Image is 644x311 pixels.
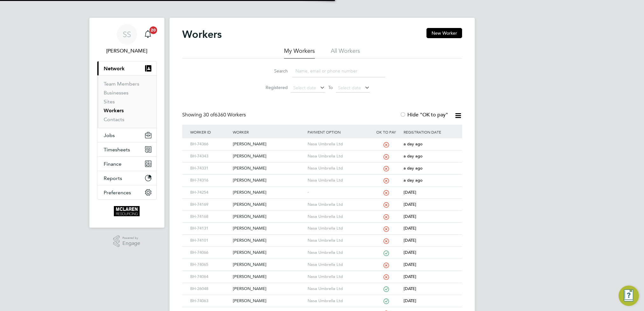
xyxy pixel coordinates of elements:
[404,274,416,279] span: [DATE]
[189,199,231,211] div: BH-74169
[404,177,423,183] span: a day ago
[97,47,157,55] span: Steven South
[189,150,231,162] div: BH-74343
[189,222,456,228] a: BH-74131[PERSON_NAME]Nasa Umbrella Ltd[DATE]
[189,235,231,246] div: BH-74101
[426,28,462,38] button: New Worker
[404,238,416,243] span: [DATE]
[404,190,416,195] span: [DATE]
[404,250,416,255] span: [DATE]
[404,202,416,207] span: [DATE]
[189,186,456,192] a: BH-74254[PERSON_NAME]-[DATE]
[182,28,222,41] h2: Workers
[189,295,456,300] a: BH-74063[PERSON_NAME]Nasa Umbrella Ltd[DATE]
[189,295,231,307] div: BH-74063
[402,125,455,139] div: Registration Date
[231,295,306,307] div: [PERSON_NAME]
[189,259,231,271] div: BH-74065
[404,214,416,219] span: [DATE]
[189,198,456,204] a: BH-74169[PERSON_NAME]Nasa Umbrella Ltd[DATE]
[404,286,416,291] span: [DATE]
[122,241,140,246] span: Engage
[189,162,231,174] div: BH-74331
[189,247,231,259] div: BH-74066
[97,171,156,185] button: Reports
[231,175,306,186] div: [PERSON_NAME]
[306,125,370,139] div: Payment Option
[182,112,247,118] div: Showing
[231,211,306,223] div: [PERSON_NAME]
[189,259,456,264] a: BH-74065[PERSON_NAME]Nasa Umbrella Ltd[DATE]
[123,30,131,38] span: SS
[306,223,370,234] div: Nasa Umbrella Ltd
[306,283,370,295] div: Nasa Umbrella Ltd
[149,26,157,34] span: 20
[89,18,164,228] nav: Main navigation
[189,211,456,216] a: BH-74168[PERSON_NAME]Nasa Umbrella Ltd[DATE]
[231,162,306,174] div: [PERSON_NAME]
[306,187,370,198] div: -
[97,128,156,142] button: Jobs
[306,150,370,162] div: Nasa Umbrella Ltd
[97,142,156,156] button: Timesheets
[306,259,370,271] div: Nasa Umbrella Ltd
[97,61,156,75] button: Network
[104,190,131,196] span: Preferences
[97,185,156,199] button: Preferences
[113,235,140,247] a: Powered byEngage
[97,157,156,171] button: Finance
[189,234,456,240] a: BH-74101[PERSON_NAME]Nasa Umbrella Ltd[DATE]
[306,271,370,283] div: Nasa Umbrella Ltd
[104,147,130,153] span: Timesheets
[189,162,456,168] a: BH-74331[PERSON_NAME]Nasa Umbrella Ltda day ago
[259,68,288,74] label: Search
[104,116,124,122] a: Contacts
[292,65,385,77] input: Name, email or phone number
[306,211,370,223] div: Nasa Umbrella Ltd
[104,66,125,72] span: Network
[231,259,306,271] div: [PERSON_NAME]
[104,161,121,167] span: Finance
[231,125,306,139] div: Worker
[306,199,370,211] div: Nasa Umbrella Ltd
[189,246,456,252] a: BH-74066[PERSON_NAME]Nasa Umbrella Ltd[DATE]
[104,107,124,114] a: Workers
[189,175,231,186] div: BH-74316
[189,125,231,139] div: Worker ID
[189,138,231,150] div: BH-74366
[404,141,423,147] span: a day ago
[104,132,115,138] span: Jobs
[104,81,139,87] a: Team Members
[203,112,215,118] span: 30 of
[189,150,456,155] a: BH-74343[PERSON_NAME]Nasa Umbrella Ltda day ago
[97,24,157,55] a: SS[PERSON_NAME]
[370,125,402,139] div: OK to pay
[293,85,316,91] span: Select date
[404,262,416,267] span: [DATE]
[203,112,246,118] span: 6360 Workers
[189,271,456,276] a: BH-74064[PERSON_NAME]Nasa Umbrella Ltd[DATE]
[404,153,423,159] span: a day ago
[189,187,231,198] div: BH-74254
[231,247,306,259] div: [PERSON_NAME]
[231,223,306,234] div: [PERSON_NAME]
[231,283,306,295] div: [PERSON_NAME]
[231,187,306,198] div: [PERSON_NAME]
[306,247,370,259] div: Nasa Umbrella Ltd
[338,85,361,91] span: Select date
[404,298,416,303] span: [DATE]
[326,83,335,92] span: To
[97,75,156,128] div: Network
[259,85,288,90] label: Registered
[306,235,370,246] div: Nasa Umbrella Ltd
[142,24,154,45] a: 20
[306,175,370,186] div: Nasa Umbrella Ltd
[231,235,306,246] div: [PERSON_NAME]
[284,47,315,59] li: My Workers
[189,174,456,180] a: BH-74316[PERSON_NAME]Nasa Umbrella Ltda day ago
[306,295,370,307] div: Nasa Umbrella Ltd
[331,47,360,59] li: All Workers
[231,150,306,162] div: [PERSON_NAME]
[231,271,306,283] div: [PERSON_NAME]
[400,112,448,118] label: Hide "OK to pay"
